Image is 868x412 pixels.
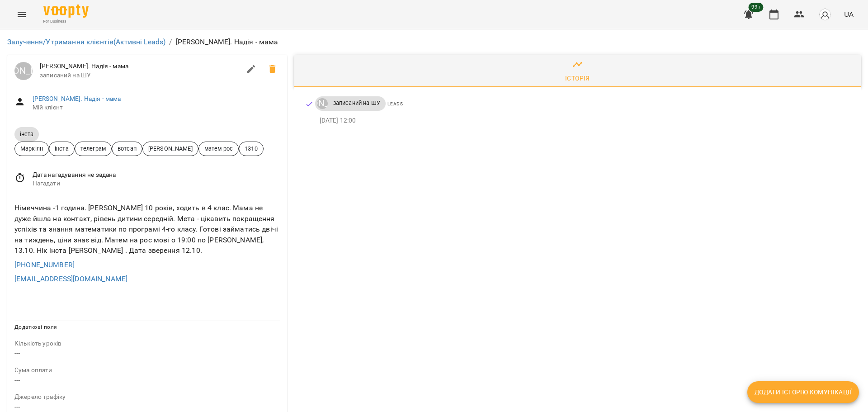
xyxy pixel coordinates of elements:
span: Додати історію комунікації [755,387,852,398]
p: [PERSON_NAME]. Надія - мама [176,37,278,47]
span: [PERSON_NAME]. Надія - мама [40,62,241,71]
a: Залучення/Утримання клієнтів(Активні Leads) [7,38,165,46]
img: avatar_s.png [819,8,831,21]
span: 1310 [239,144,263,153]
span: Мій клієнт [33,103,280,112]
button: Menu [11,4,33,25]
a: [PHONE_NUMBER] [14,260,75,269]
span: матем рос [199,144,238,153]
span: записаний на ШУ [328,99,386,107]
a: [EMAIL_ADDRESS][DOMAIN_NAME] [14,275,127,283]
button: Додати історію комунікації [747,381,859,403]
button: UA [840,6,857,23]
div: Луцук Маркіян [14,62,33,80]
span: телеграм [75,144,111,153]
span: вотсап [112,144,142,153]
span: Нагадати [33,179,280,188]
p: field-description [14,393,280,402]
span: 99+ [749,3,764,12]
li: / [169,37,172,47]
p: --- [14,348,280,359]
img: Voopty Logo [43,5,89,18]
a: [PERSON_NAME] [14,62,33,80]
div: Луцук Маркіян [317,98,328,109]
span: [PERSON_NAME] [143,144,198,153]
div: Історія [565,73,590,84]
span: UA [844,9,854,19]
span: Маркіян [15,144,48,153]
span: інста [49,144,74,153]
nav: breadcrumb [7,37,861,47]
p: [DATE] 12:00 [320,116,846,125]
span: Leads [387,101,403,106]
div: Німеччина -1 година. [PERSON_NAME] 10 років, ходить в 4 клас. Мама не дуже йшла на контакт, рівен... [13,201,282,258]
span: інста [14,130,39,138]
p: --- [14,375,280,386]
span: Дата нагадування не задана [33,170,280,180]
span: Додаткові поля [14,324,57,330]
a: [PERSON_NAME]. Надія - мама [33,95,121,102]
span: For Business [43,19,89,24]
p: field-description [14,366,280,375]
span: записаний на ШУ [40,71,241,80]
p: field-description [14,339,280,348]
a: [PERSON_NAME] [315,98,328,109]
